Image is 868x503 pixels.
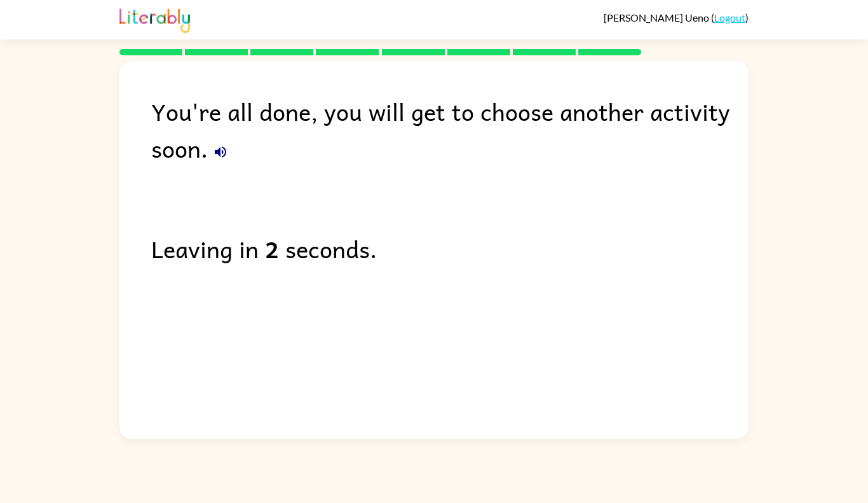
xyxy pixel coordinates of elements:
a: Logout [714,11,745,24]
div: ( ) [604,11,749,24]
span: [PERSON_NAME] Ueno [604,11,711,24]
img: Literably [119,5,190,33]
div: Leaving in seconds. [151,230,749,267]
div: You're all done, you will get to choose another activity soon. [151,93,749,167]
b: 2 [265,230,279,267]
